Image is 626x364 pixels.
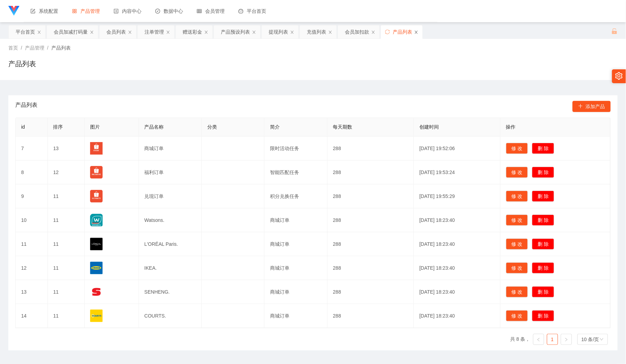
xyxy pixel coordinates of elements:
[155,8,183,14] span: 数据中心
[510,334,530,345] li: 共 8 条，
[506,191,528,202] button: 修 改
[48,256,85,280] td: 11
[139,256,202,280] td: IKEA.
[31,9,35,14] i: 图标: form
[414,304,500,328] td: [DATE] 18:23:40
[573,101,611,112] button: 图标: plus添加产品
[611,28,618,34] i: 图标: unlock
[506,167,528,178] button: 修 改
[128,30,132,34] i: 图标: close
[90,238,103,250] img: 68176c60d0f9a.png
[264,232,327,256] td: 商城订单
[506,286,528,297] button: 修 改
[532,191,554,202] button: 删 除
[21,45,22,51] span: /
[393,25,412,38] div: 产品列表
[114,8,141,14] span: 内容中心
[371,30,375,34] i: 图标: close
[16,304,48,328] td: 14
[270,124,280,130] span: 简介
[533,334,544,345] li: 上一页
[16,25,35,38] div: 平台首页
[414,184,500,208] td: [DATE] 19:55:29
[16,256,48,280] td: 12
[166,30,170,34] i: 图标: close
[8,45,18,51] span: 首页
[264,137,327,161] td: 限时活动任务
[90,310,103,322] img: 68176f9e1526a.png
[48,232,85,256] td: 11
[264,280,327,304] td: 商城订单
[328,208,414,232] td: 288
[8,6,19,16] img: logo.9652507e.png
[139,280,202,304] td: SENHENG.
[537,338,541,342] i: 图标: left
[48,137,85,161] td: 13
[48,304,85,328] td: 11
[547,334,558,345] a: 1
[269,25,288,38] div: 提现列表
[106,25,126,38] div: 会员列表
[307,25,326,38] div: 充值列表
[328,256,414,280] td: 288
[506,215,528,226] button: 修 改
[414,208,500,232] td: [DATE] 18:23:40
[333,124,353,130] span: 每天期数
[264,161,327,184] td: 智能匹配任务
[90,190,103,202] img: 681333e5957ab.jpg
[72,9,77,14] i: 图标: appstore-o
[48,184,85,208] td: 11
[561,334,572,345] li: 下一页
[139,208,202,232] td: Watsons.
[53,124,63,130] span: 排序
[328,137,414,161] td: 288
[600,337,604,342] i: 图标: down
[532,143,554,154] button: 删 除
[197,9,202,14] i: 图标: table
[207,124,217,130] span: 分类
[90,286,103,298] img: 68176f62e0d74.png
[90,30,94,34] i: 图标: close
[328,304,414,328] td: 288
[37,30,41,34] i: 图标: close
[419,124,439,130] span: 创建时间
[414,30,418,34] i: 图标: close
[615,72,623,80] i: 图标: setting
[532,167,554,178] button: 删 除
[264,256,327,280] td: 商城订单
[48,161,85,184] td: 12
[290,30,294,34] i: 图标: close
[564,338,568,342] i: 图标: right
[532,286,554,297] button: 删 除
[90,142,103,155] img: 681333d5aa9d4.jpg
[328,161,414,184] td: 288
[31,8,58,14] span: 系统配置
[145,124,164,130] span: 产品名称
[414,256,500,280] td: [DATE] 18:23:40
[328,30,332,34] i: 图标: close
[21,124,25,130] span: id
[16,137,48,161] td: 7
[139,137,202,161] td: 商城订单
[47,45,49,51] span: /
[139,304,202,328] td: COURTS.
[506,239,528,250] button: 修 改
[204,30,208,34] i: 图标: close
[90,262,103,274] img: 68176ef633d27.png
[264,208,327,232] td: 商城订单
[155,9,160,14] i: 图标: check-circle-o
[414,232,500,256] td: [DATE] 18:23:40
[264,304,327,328] td: 商城订单
[532,239,554,250] button: 删 除
[221,25,250,38] div: 产品预设列表
[252,30,256,34] i: 图标: close
[90,166,103,179] img: 681333de30e7b.jpg
[506,262,528,274] button: 修 改
[15,101,37,112] span: 产品列表
[54,25,88,38] div: 会员加减打码量
[183,25,202,38] div: 赠送彩金
[72,8,100,14] span: 产品管理
[16,232,48,256] td: 11
[139,184,202,208] td: 兑现订单
[90,124,100,130] span: 图片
